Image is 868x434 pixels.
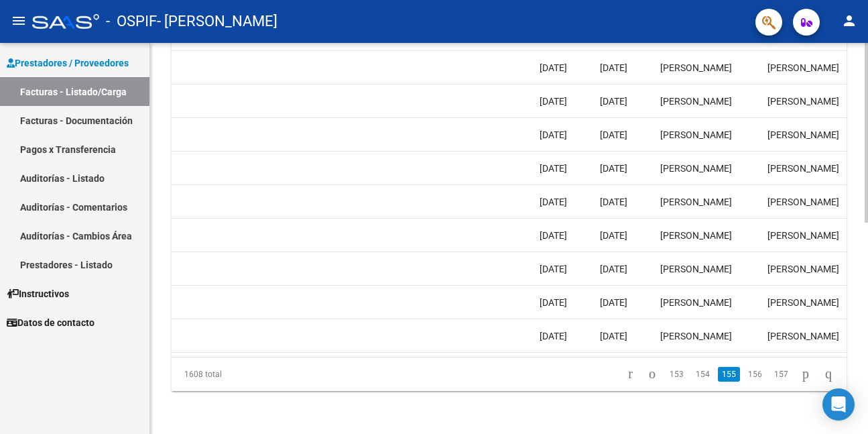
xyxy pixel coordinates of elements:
div: Open Intercom Messenger [822,388,855,421]
span: [PERSON_NAME] [767,96,839,107]
span: [PERSON_NAME] [660,230,732,241]
span: [DATE] [540,197,567,207]
div: 1608 total [172,358,304,391]
span: [DATE] [540,129,567,140]
a: go to last page [819,367,838,382]
span: Prestadores / Proveedores [7,56,129,70]
a: 153 [666,367,688,382]
span: [DATE] [540,163,567,174]
span: [PERSON_NAME] [660,264,732,274]
span: - OSPIF [106,7,157,36]
span: [PERSON_NAME] [767,197,839,207]
a: go to previous page [643,367,662,382]
span: [PERSON_NAME] [660,197,732,207]
a: 155 [718,367,740,382]
a: 154 [692,367,714,382]
span: [DATE] [600,264,627,274]
span: [DATE] [540,96,567,107]
span: [PERSON_NAME] [660,297,732,308]
span: [DATE] [600,96,627,107]
span: [DATE] [600,129,627,140]
span: [PERSON_NAME] [767,230,839,241]
mat-icon: person [841,13,857,29]
span: [PERSON_NAME] [767,297,839,308]
span: [PERSON_NAME] [660,129,732,140]
li: page 156 [742,363,768,386]
span: [PERSON_NAME] [660,96,732,107]
span: [DATE] [540,297,567,308]
span: Instructivos [7,286,69,301]
span: - [PERSON_NAME] [157,7,277,36]
span: [DATE] [600,331,627,341]
span: [DATE] [600,197,627,207]
span: [DATE] [600,230,627,241]
span: [DATE] [540,230,567,241]
span: [DATE] [540,62,567,73]
a: 156 [744,367,766,382]
span: [PERSON_NAME] [767,129,839,140]
span: [PERSON_NAME] [767,331,839,341]
li: page 154 [690,363,716,386]
span: [PERSON_NAME] [660,163,732,174]
li: page 157 [768,363,794,386]
span: [PERSON_NAME] [767,163,839,174]
a: 157 [770,367,792,382]
span: [DATE] [600,163,627,174]
span: Datos de contacto [7,315,95,330]
a: go to next page [796,367,815,382]
span: [DATE] [600,62,627,73]
span: [DATE] [540,331,567,341]
li: page 153 [664,363,690,386]
span: [PERSON_NAME] [660,331,732,341]
span: [PERSON_NAME] [767,62,839,73]
li: page 155 [716,363,742,386]
span: [DATE] [540,264,567,274]
a: go to first page [622,367,639,382]
mat-icon: menu [11,13,27,29]
span: [PERSON_NAME] [767,264,839,274]
span: [DATE] [600,297,627,308]
span: [PERSON_NAME] [660,62,732,73]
